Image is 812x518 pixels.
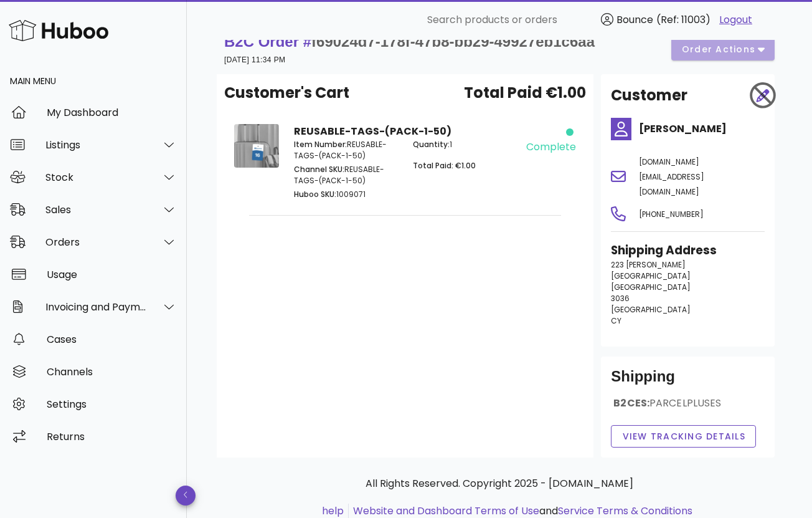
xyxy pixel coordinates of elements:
[47,398,177,410] div: Settings
[294,189,336,199] span: Huboo SKU:
[294,124,451,138] strong: REUSABLE-TAGS-(PACK-1-50)
[611,293,630,304] span: 3036
[611,315,621,326] span: CY
[611,259,686,270] span: 223 [PERSON_NAME]
[322,504,344,518] a: help
[47,333,177,345] div: Cases
[616,12,653,27] span: Bounce
[45,236,147,248] div: Orders
[224,33,595,50] strong: B2C Order #
[413,139,450,150] span: Quantity:
[224,82,349,104] span: Customer's Cart
[611,425,756,448] button: View Tracking details
[413,160,476,171] span: Total Paid: €1.00
[294,139,347,150] span: Item Number:
[234,124,279,168] img: Product Image
[294,139,398,161] p: REUSABLE-TAGS-(PACK-1-50)
[719,12,752,27] a: Logout
[45,171,147,183] div: Stock
[656,12,710,27] span: (Ref: 11003)
[611,304,691,315] span: [GEOGRAPHIC_DATA]
[526,140,576,155] div: complete
[47,366,177,378] div: Channels
[464,82,586,104] span: Total Paid €1.00
[611,396,765,420] div: B2CES:
[9,17,108,44] img: Huboo Logo
[558,504,692,518] a: Service Terms & Conditions
[639,122,765,137] h4: [PERSON_NAME]
[294,164,398,186] p: REUSABLE-TAGS-(PACK-1-50)
[47,107,177,118] div: My Dashboard
[639,209,704,219] span: [PHONE_NUMBER]
[611,271,691,281] span: [GEOGRAPHIC_DATA]
[611,367,765,396] div: Shipping
[294,189,398,200] p: 1009071
[294,164,344,175] span: Channel SKU:
[611,84,687,107] h2: Customer
[45,139,147,151] div: Listings
[611,242,765,259] h3: Shipping Address
[353,504,539,518] a: Website and Dashboard Terms of Use
[227,476,772,491] p: All Rights Reserved. Copyright 2025 - [DOMAIN_NAME]
[413,139,517,150] p: 1
[47,269,177,281] div: Usage
[649,396,721,410] span: PARCELPLUSES
[47,431,177,443] div: Returns
[224,55,285,64] small: [DATE] 11:34 PM
[639,156,704,197] span: [DOMAIN_NAME][EMAIL_ADDRESS][DOMAIN_NAME]
[45,204,147,216] div: Sales
[611,282,691,292] span: [GEOGRAPHIC_DATA]
[311,33,595,50] span: f69024d7-178f-47b8-bb29-49927eb1c6aa
[45,301,147,313] div: Invoicing and Payments
[621,430,745,443] span: View Tracking details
